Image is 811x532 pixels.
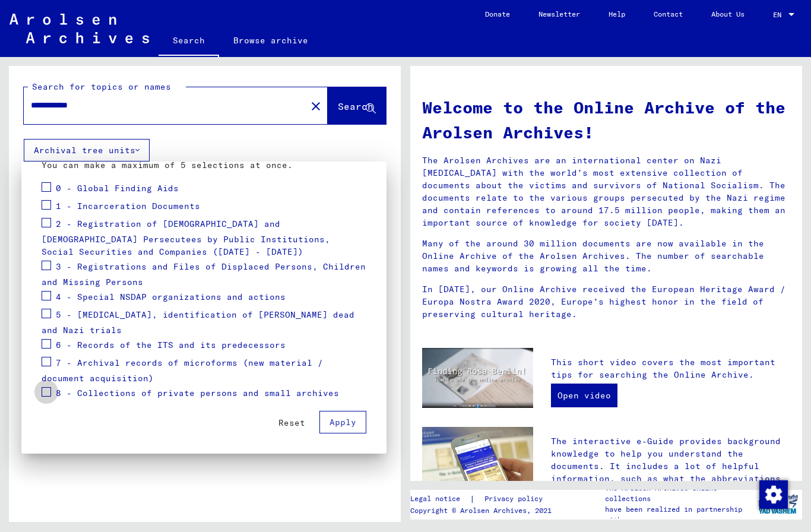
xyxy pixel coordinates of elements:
img: Change consent [759,480,788,509]
span: 3 - Registrations and Files of Displaced Persons, Children and Missing Persons [42,261,366,288]
span: Apply [330,417,356,427]
p: You can make a maximum of 5 selections at once. [42,159,366,172]
button: Apply [319,411,366,433]
span: 2 - Registration of [DEMOGRAPHIC_DATA] and [DEMOGRAPHIC_DATA] Persecutees by Public Institutions,... [42,218,330,258]
span: Reset [278,417,305,428]
span: 0 - Global Finding Aids [56,183,179,194]
span: 1 - Incarceration Documents [56,201,200,211]
span: 6 - Records of the ITS and its predecessors [56,340,286,350]
button: Reset [269,412,315,433]
span: 4 - Special NSDAP organizations and actions [56,292,286,302]
span: 5 - [MEDICAL_DATA], identification of [PERSON_NAME] dead and Nazi trials [42,309,354,336]
div: Change consent [759,480,787,508]
span: 8 - Collections of private persons and small archives [56,388,339,398]
span: 7 - Archival records of microforms (new material / document acquisition) [42,357,323,384]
